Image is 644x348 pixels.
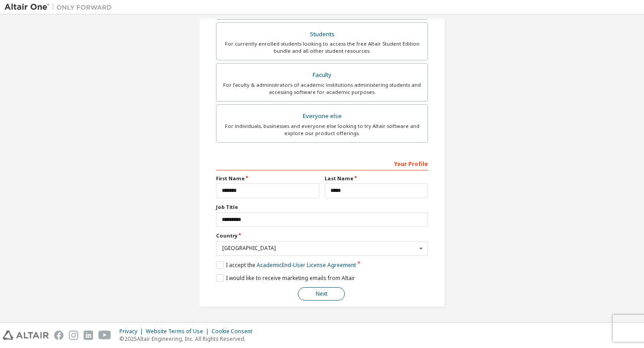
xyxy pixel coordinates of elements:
[216,232,428,239] label: Country
[69,331,78,340] img: instagram.svg
[216,175,319,182] label: First Name
[146,328,212,335] div: Website Terms of Use
[257,261,356,269] a: Academic End-User License Agreement
[212,328,258,335] div: Cookie Consent
[222,28,422,41] div: Students
[222,123,422,137] div: For individuals, businesses and everyone else looking to try Altair software and explore our prod...
[119,328,146,335] div: Privacy
[222,69,422,81] div: Faculty
[216,261,356,269] label: I accept the
[222,81,422,96] div: For faculty & administrators of academic institutions administering students and accessing softwa...
[216,274,355,282] label: I would like to receive marketing emails from Altair
[222,246,417,251] div: [GEOGRAPHIC_DATA]
[119,335,258,343] p: © 2025 Altair Engineering, Inc. All Rights Reserved.
[54,331,64,340] img: facebook.svg
[216,156,428,170] div: Your Profile
[222,40,422,55] div: For currently enrolled students looking to access the free Altair Student Edition bundle and all ...
[222,110,422,123] div: Everyone else
[325,175,428,182] label: Last Name
[84,331,93,340] img: linkedin.svg
[4,3,116,12] img: Altair One
[98,331,111,340] img: youtube.svg
[3,331,49,340] img: altair_logo.svg
[298,287,345,301] button: Next
[216,204,428,211] label: Job Title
